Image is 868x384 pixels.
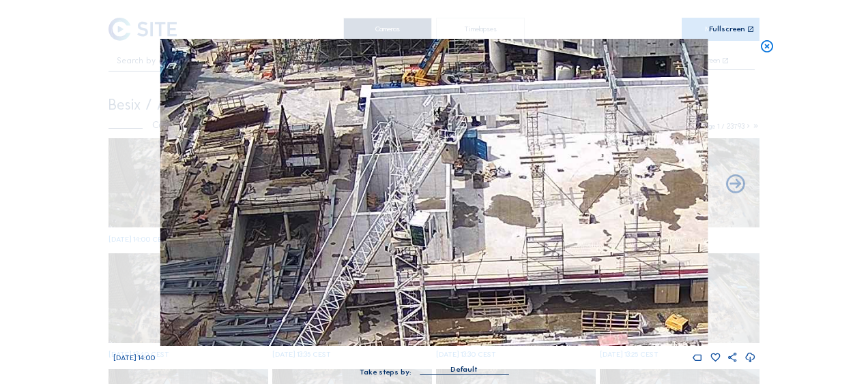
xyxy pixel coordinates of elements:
[450,364,478,376] div: Default
[724,174,747,196] i: Back
[160,39,708,346] img: Image
[113,353,155,362] span: [DATE] 14:00
[420,364,508,374] div: Default
[709,25,745,33] div: Fullscreen
[360,368,411,376] div: Take steps by:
